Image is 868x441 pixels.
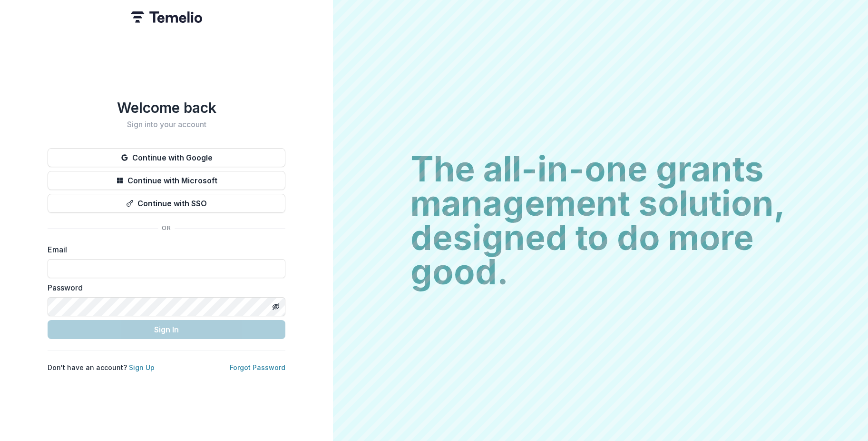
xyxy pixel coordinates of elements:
label: Email [48,244,280,255]
p: Don't have an account? [48,362,155,372]
button: Continue with Microsoft [48,171,285,190]
button: Continue with Google [48,148,285,167]
button: Toggle password visibility [268,299,283,314]
h1: Welcome back [48,99,285,116]
h2: Sign into your account [48,120,285,129]
label: Password [48,282,280,293]
img: Temelio [131,11,202,23]
button: Sign In [48,320,285,339]
a: Forgot Password [230,363,285,371]
button: Continue with SSO [48,194,285,213]
a: Sign Up [129,363,155,371]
